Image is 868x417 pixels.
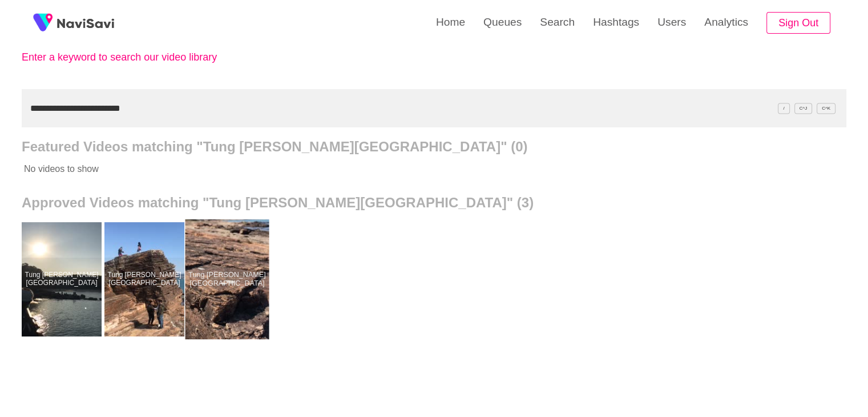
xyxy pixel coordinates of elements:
img: fireSpot [29,9,57,37]
button: Sign Out [766,12,830,34]
a: Tung [PERSON_NAME][GEOGRAPHIC_DATA]Tung Ping Chau Marine Park [187,222,270,336]
img: fireSpot [57,17,114,29]
h2: Approved Videos matching "Tung [PERSON_NAME][GEOGRAPHIC_DATA]" (3) [22,195,846,211]
a: Tung [PERSON_NAME][GEOGRAPHIC_DATA]Tung Ping Chau Marine Park [104,222,187,336]
p: Enter a keyword to search our video library [22,51,273,63]
h2: Featured Videos matching "Tung [PERSON_NAME][GEOGRAPHIC_DATA]" (0) [22,139,846,155]
p: No videos to show [22,155,764,183]
span: C^K [817,103,835,114]
span: / [778,103,789,114]
a: Tung [PERSON_NAME][GEOGRAPHIC_DATA]Tung Ping Chau Marine Park [22,222,104,336]
span: C^J [794,103,813,114]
